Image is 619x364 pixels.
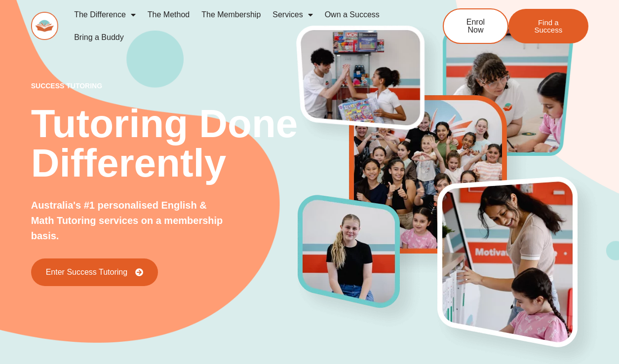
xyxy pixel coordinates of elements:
a: The Membership [195,3,267,26]
a: Own a Success [319,3,386,26]
nav: Menu [68,3,411,49]
a: Enrol Now [443,8,508,44]
a: Services [267,3,318,26]
p: Australia's #1 personalised English & Math Tutoring services on a membership basis. [31,198,226,244]
a: Bring a Buddy [68,26,130,49]
span: Enter Success Tutoring [46,268,127,276]
a: Find a Success [508,9,588,43]
span: Find a Success [523,19,574,34]
a: Enter Success Tutoring [31,258,158,286]
iframe: Chat Widget [570,317,619,364]
span: Enrol Now [459,18,493,34]
h2: Tutoring Done Differently [31,104,299,183]
a: The Difference [68,3,142,26]
p: success tutoring [31,82,299,89]
a: The Method [142,3,195,26]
